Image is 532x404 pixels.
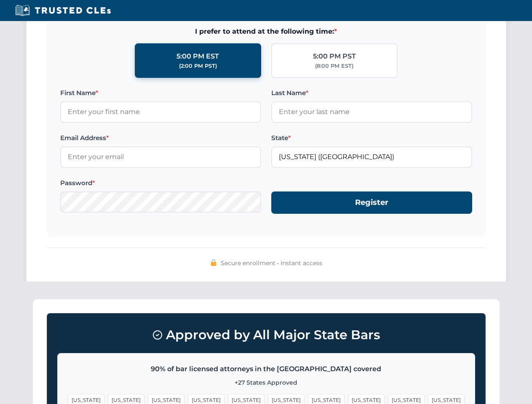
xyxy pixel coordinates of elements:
[221,258,322,268] span: Secure enrollment • Instant access
[271,146,472,167] input: Florida (FL)
[60,26,472,37] span: I prefer to attend at the following time:
[60,178,261,188] label: Password
[60,88,261,98] label: First Name
[13,4,113,17] img: Trusted CLEs
[176,51,219,62] div: 5:00 PM EST
[68,364,465,375] p: 90% of bar licensed attorneys in the [GEOGRAPHIC_DATA] covered
[60,133,261,143] label: Email Address
[57,324,475,346] h3: Approved by All Major State Bars
[315,62,353,70] div: (8:00 PM EST)
[179,62,217,70] div: (2:00 PM PST)
[313,51,356,62] div: 5:00 PM PST
[68,378,465,387] p: +27 States Approved
[271,88,472,98] label: Last Name
[60,146,261,167] input: Enter your email
[271,191,472,214] button: Register
[271,101,472,122] input: Enter your last name
[271,133,472,143] label: State
[210,259,217,266] img: 🔒
[60,101,261,122] input: Enter your first name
